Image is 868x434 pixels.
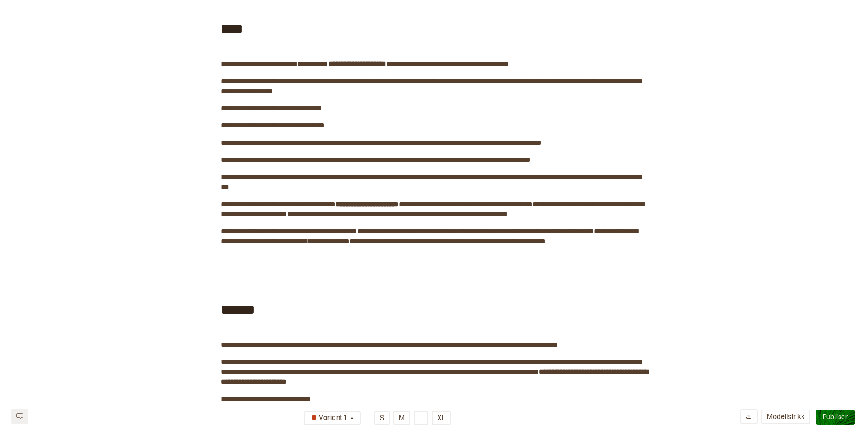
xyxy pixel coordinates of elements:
button: Publiser [816,410,855,425]
button: Variant 1 [304,411,361,425]
button: XL [432,411,451,425]
button: M [393,411,410,425]
button: S [374,411,390,425]
div: Variant 1 [309,411,349,426]
span: Publiser [823,413,848,421]
button: Modellstrikk [761,410,810,424]
button: L [414,411,428,425]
